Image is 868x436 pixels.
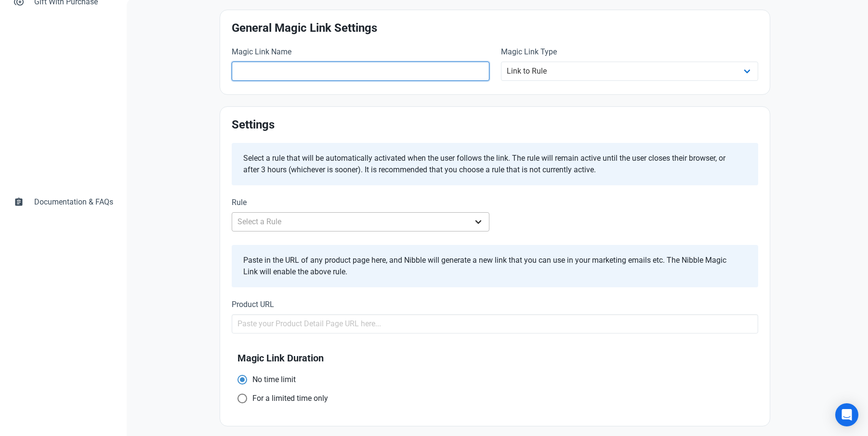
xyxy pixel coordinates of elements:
[501,46,759,58] label: Magic Link Type
[232,118,758,131] h2: Settings
[232,299,758,310] label: Product URL
[247,375,296,385] span: No time limit
[14,196,24,206] span: assignment
[835,403,858,426] div: Open Intercom Messenger
[232,46,489,58] label: Magic Link Name
[232,314,758,333] input: Paste your Product Detail Page URL here...
[243,153,739,176] div: Select a rule that will be automatically activated when the user follows the link. The rule will ...
[232,197,489,208] label: Rule
[8,191,119,214] a: assignmentDocumentation & FAQs
[247,394,328,403] span: For a limited time only
[237,353,752,364] h3: Magic Link Duration
[232,22,758,35] h2: General Magic Link Settings
[34,196,113,208] span: Documentation & FAQs
[243,255,739,278] div: Paste in the URL of any product page here, and Nibble will generate a new link that you can use i...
